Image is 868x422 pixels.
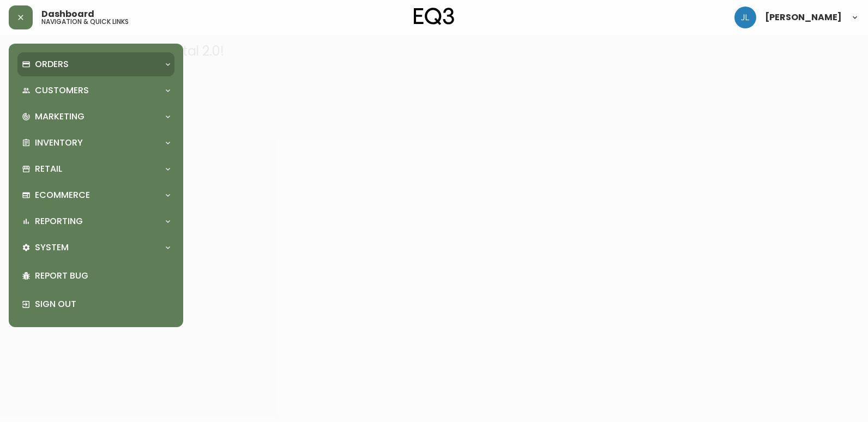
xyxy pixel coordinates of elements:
p: Inventory [35,137,83,149]
p: Retail [35,163,62,175]
img: logo [414,8,454,25]
p: Reporting [35,215,83,227]
p: Marketing [35,111,85,123]
div: Reporting [17,209,174,233]
div: Customers [17,79,174,103]
div: Sign Out [17,290,174,318]
p: System [35,242,69,254]
span: [PERSON_NAME] [765,13,842,22]
span: Dashboard [41,10,94,19]
div: Marketing [17,105,174,129]
p: Ecommerce [35,189,90,201]
h5: navigation & quick links [41,19,129,25]
p: Customers [35,85,89,97]
p: Report Bug [35,270,170,282]
img: 1c9c23e2a847dab86f8017579b61559c [734,7,756,28]
div: Inventory [17,131,174,155]
div: System [17,236,174,260]
p: Sign Out [35,298,170,310]
div: Report Bug [17,262,174,290]
p: Orders [35,58,69,70]
div: Orders [17,52,174,76]
div: Retail [17,157,174,181]
div: Ecommerce [17,183,174,207]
